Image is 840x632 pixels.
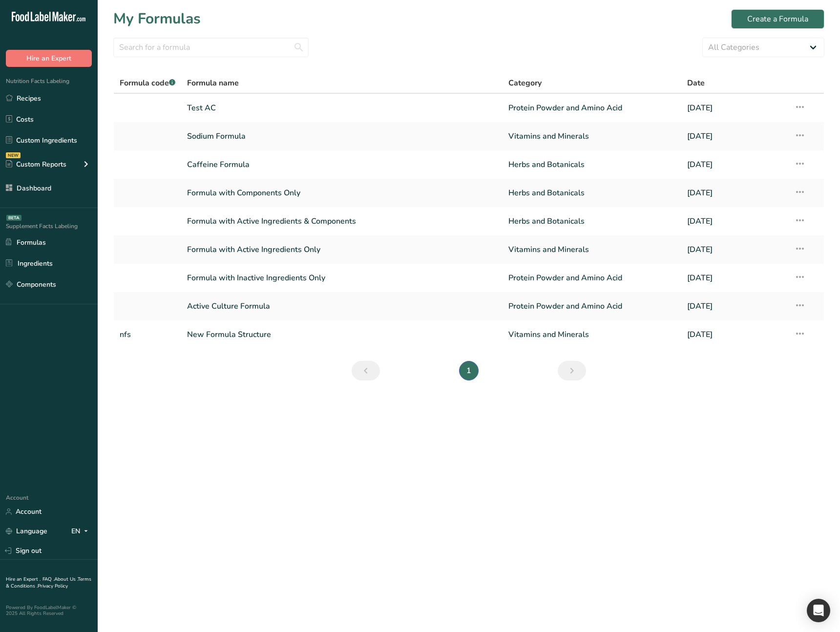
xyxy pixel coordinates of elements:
[731,9,824,29] button: Create a Formula
[352,361,380,380] a: Previous page
[508,126,675,147] a: Vitamins and Minerals
[747,13,808,25] div: Create a Formula
[508,211,675,232] a: Herbs and Botanicals
[187,98,497,118] a: Test AC
[508,324,675,345] a: Vitamins and Minerals
[687,183,782,203] a: [DATE]
[687,211,782,232] a: [DATE]
[187,239,497,260] a: Formula with Active Ingredients Only
[687,126,782,147] a: [DATE]
[508,268,675,288] a: Protein Powder and Amino Acid
[687,296,782,316] a: [DATE]
[54,576,78,583] a: About Us .
[508,98,675,118] a: Protein Powder and Amino Acid
[508,296,675,316] a: Protein Powder and Amino Acid
[187,211,497,232] a: Formula with Active Ingredients & Components
[687,154,782,175] a: [DATE]
[187,154,497,175] a: Caffeine Formula
[6,152,21,158] div: NEW
[687,98,782,118] a: [DATE]
[38,583,68,590] a: Privacy Policy
[6,605,92,616] div: Powered By FoodLabelMaker © 2025 All Rights Reserved
[42,576,54,583] a: FAQ .
[687,324,782,345] a: [DATE]
[113,8,201,30] h1: My Formulas
[187,268,497,288] a: Formula with Inactive Ingredients Only
[6,50,92,67] button: Hire an Expert
[508,183,675,203] a: Herbs and Botanicals
[508,77,675,89] div: Category
[687,239,782,260] a: [DATE]
[187,183,497,203] a: Formula with Components Only
[120,78,175,88] span: Formula code
[187,324,497,345] a: New Formula Structure
[508,239,675,260] a: Vitamins and Minerals
[6,576,41,583] a: Hire an Expert .
[6,159,66,169] div: Custom Reports
[508,154,675,175] a: Herbs and Botanicals
[687,268,782,288] a: [DATE]
[113,38,309,57] input: Search for a formula
[187,126,497,147] a: Sodium Formula
[71,526,92,537] div: EN
[558,361,586,380] a: Next page
[120,324,175,345] a: nfs
[6,523,47,540] a: Language
[6,215,21,221] div: BETA
[807,599,830,622] div: Open Intercom Messenger
[687,77,782,89] div: Date
[6,576,91,590] a: Terms & Conditions .
[187,77,497,89] div: Formula name
[187,296,497,316] a: Active Culture Formula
